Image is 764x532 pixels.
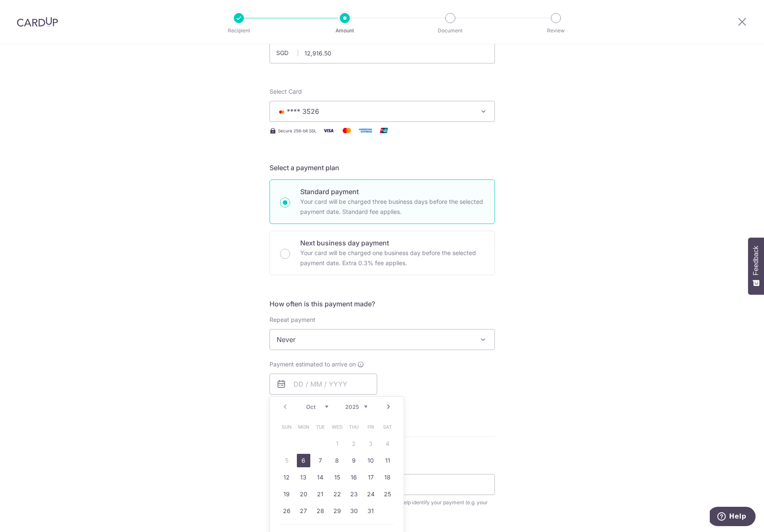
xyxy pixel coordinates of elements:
a: Next [383,402,394,412]
img: CardUp [17,17,58,27]
span: Secure 256-bit SSL [278,127,317,134]
a: 25 [381,487,394,501]
a: 26 [280,504,293,518]
img: American Express [357,125,374,136]
a: 21 [314,487,327,501]
a: 6 [297,454,310,467]
a: 8 [330,454,344,467]
span: Never [270,329,494,350]
img: Union Pay [375,125,392,136]
p: Review [525,26,587,35]
p: Document [419,26,481,35]
a: 17 [364,471,378,484]
span: Tuesday [314,420,327,434]
a: 11 [381,454,394,467]
a: 7 [314,454,327,467]
span: Saturday [381,420,394,434]
p: Amount [314,26,376,35]
a: 13 [297,471,310,484]
a: 24 [364,487,378,501]
span: Feedback [752,246,760,275]
h5: How often is this payment made? [270,299,495,309]
p: Recipient [208,26,270,35]
a: 29 [330,504,344,518]
a: 19 [280,487,293,501]
span: Thursday [347,420,361,434]
a: 27 [297,504,310,518]
a: 31 [364,504,378,518]
button: Feedback - Show survey [748,237,764,295]
span: Payment estimated to arrive on [270,360,356,369]
p: Next business day payment [300,238,484,248]
a: 20 [297,487,310,501]
input: 0.00 [270,42,495,63]
a: 16 [347,471,361,484]
span: SGD [276,49,298,57]
img: Visa [320,125,337,136]
input: DD / MM / YYYY [270,374,377,395]
a: 22 [330,487,344,501]
h5: Select a payment plan [270,163,495,173]
a: 30 [347,504,361,518]
iframe: Opens a widget where you can find more information [710,507,756,528]
a: 14 [314,471,327,484]
a: 28 [314,504,327,518]
a: 18 [381,471,394,484]
span: Friday [364,420,378,434]
a: 15 [330,471,344,484]
p: Your card will be charged one business day before the selected payment date. Extra 0.3% fee applies. [300,248,484,268]
p: Standard payment [300,187,484,197]
a: 10 [364,454,378,467]
a: 9 [347,454,361,467]
a: 23 [347,487,361,501]
a: 12 [280,471,293,484]
span: Monday [297,420,310,434]
img: Mastercard [338,125,355,136]
p: Your card will be charged three business days before the selected payment date. Standard fee appl... [300,197,484,217]
span: Wednesday [330,420,344,434]
label: Repeat payment [270,316,315,324]
span: Never [270,329,495,350]
img: MASTERCARD [277,109,287,115]
span: Sunday [280,420,293,434]
span: translation missing: en.payables.payment_networks.credit_card.summary.labels.select_card [270,88,302,95]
